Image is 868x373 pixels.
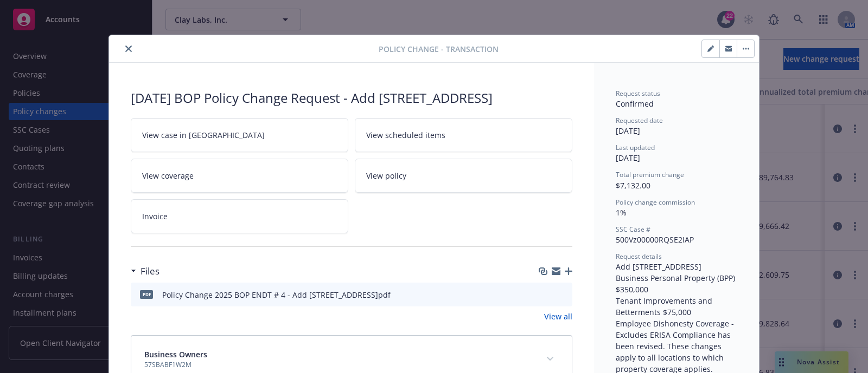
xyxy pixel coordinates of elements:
span: Business Owners [144,349,207,360]
span: Policy change commission [616,198,695,207]
div: [DATE] BOP Policy Change Request - Add [STREET_ADDRESS] [131,89,572,107]
span: Invoice [142,211,168,222]
span: View coverage [142,170,194,181]
span: Request status [616,89,660,98]
span: Last updated [616,143,655,152]
a: View scheduled items [355,118,572,152]
div: Files [131,264,159,278]
a: View coverage [131,159,348,193]
span: Confirmed [616,99,654,109]
span: 57SBABF1W2M [144,360,207,370]
span: Total premium change [616,170,684,179]
div: Policy Change 2025 BOP ENDT # 4 - Add [STREET_ADDRESS]pdf [162,289,391,300]
span: 500Vz00000RQSE2IAP [616,234,694,245]
span: Requested date [616,116,663,125]
span: Request details [616,252,662,261]
span: [DATE] [616,126,640,136]
a: View case in [GEOGRAPHIC_DATA] [131,118,348,152]
span: $7,132.00 [616,180,650,191]
a: View policy [355,159,572,193]
span: [DATE] [616,153,640,163]
a: View all [544,311,572,322]
span: View case in [GEOGRAPHIC_DATA] [142,129,265,141]
button: preview file [558,289,568,300]
button: close [122,42,135,55]
span: 1% [616,207,627,218]
span: pdf [140,290,153,298]
h3: Files [141,264,159,278]
span: View policy [366,170,406,181]
span: Policy change - Transaction [379,43,499,55]
span: View scheduled items [366,129,445,141]
span: SSC Case # [616,225,650,234]
button: expand content [541,350,559,368]
button: download file [541,289,550,300]
a: Invoice [131,199,348,233]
